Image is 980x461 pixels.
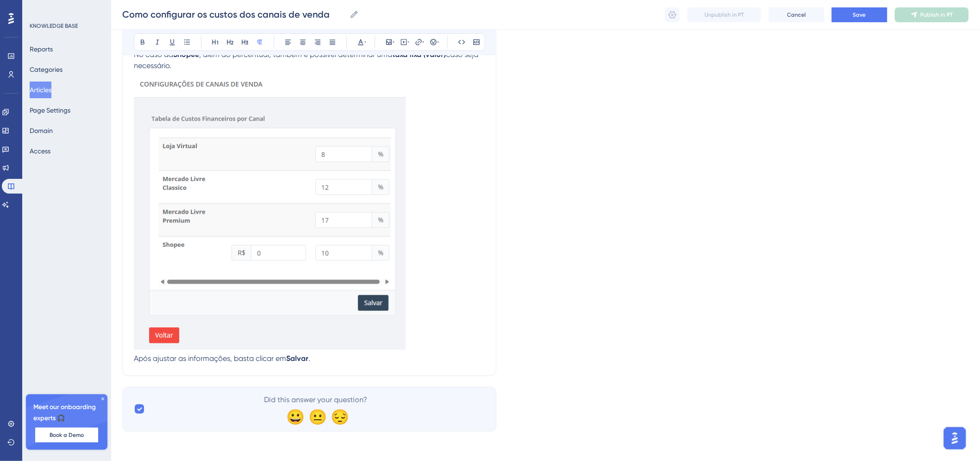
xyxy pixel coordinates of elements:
div: 😔 [331,409,346,424]
div: 😀 [286,409,301,424]
span: Unpublish in PT [704,11,744,19]
span: Cancel [787,11,806,19]
button: Save [832,7,887,22]
button: Articles [30,82,51,98]
iframe: UserGuiding AI Assistant Launcher [941,424,969,452]
button: Page Settings [30,102,70,119]
span: Save [853,11,866,19]
span: Meet our onboarding experts 🎧 [33,402,100,424]
button: Cancel [769,7,824,22]
button: Publish in PT [895,7,969,22]
span: Book a Demo [50,431,84,439]
button: Reports [30,41,53,57]
input: Article Name [122,8,346,21]
button: Domain [30,122,53,139]
span: Após ajustar as informações, basta clicar em [134,354,286,363]
span: . [308,354,310,363]
span: Publish in PT [921,11,953,19]
span: Did this answer your question? [264,394,368,405]
div: 😐 [308,409,323,424]
button: Unpublish in PT [687,7,761,22]
div: KNOWLEDGE BASE [30,22,78,30]
button: Book a Demo [35,428,98,442]
button: Categories [30,61,63,78]
strong: Salvar [286,354,308,363]
button: Access [30,143,50,159]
